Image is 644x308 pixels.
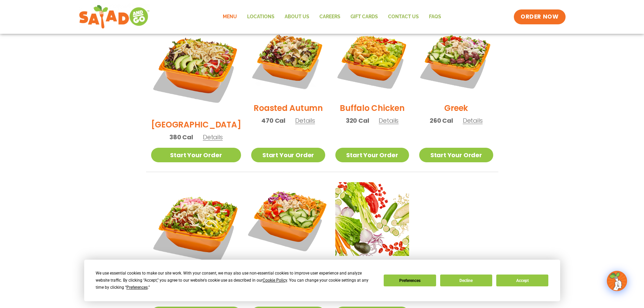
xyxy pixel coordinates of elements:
img: Product photo for Greek Salad [419,23,493,97]
span: Cookie Policy [263,278,287,283]
h2: Greek [444,102,468,114]
a: Contact Us [383,9,424,25]
a: Start Your Order [335,148,409,162]
a: Careers [314,9,345,25]
h2: Buffalo Chicken [340,102,404,114]
a: Locations [242,9,280,25]
img: Product photo for Roasted Autumn Salad [251,23,325,97]
img: Product photo for BBQ Ranch Salad [151,23,241,114]
button: Accept [496,275,548,286]
span: Details [379,116,399,125]
div: Cookie Consent Prompt [84,260,560,301]
a: FAQs [424,9,446,25]
span: Details [295,116,315,125]
nav: Menu [218,9,446,25]
a: GIFT CARDS [345,9,383,25]
a: ORDER NOW [514,9,565,24]
img: Product photo for Build Your Own [335,182,409,256]
img: Product photo for Jalapeño Ranch Salad [151,182,241,273]
button: Decline [440,275,492,286]
img: Product photo for Thai Salad [245,176,331,262]
a: Start Your Order [251,148,325,162]
h2: Roasted Autumn [254,102,323,114]
span: 470 Cal [261,116,285,125]
span: 320 Cal [346,116,369,125]
a: Start Your Order [419,148,493,162]
span: Details [203,133,223,141]
img: new-SAG-logo-768×292 [79,3,150,30]
h2: [GEOGRAPHIC_DATA] [151,119,241,131]
span: 260 Cal [430,116,453,125]
button: Preferences [384,275,436,286]
div: We use essential cookies to make our site work. With your consent, we may also use non-essential ... [96,270,376,291]
a: About Us [280,9,314,25]
span: Preferences [126,285,148,290]
img: Product photo for Buffalo Chicken Salad [335,23,409,97]
span: 380 Cal [169,133,193,142]
span: Details [463,116,483,125]
img: wpChatIcon [607,271,626,290]
span: ORDER NOW [521,13,558,21]
a: Start Your Order [151,148,241,162]
a: Menu [218,9,242,25]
